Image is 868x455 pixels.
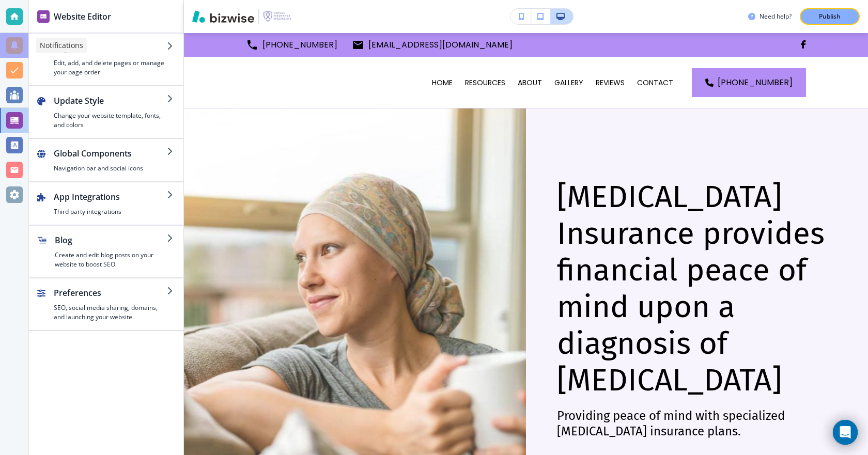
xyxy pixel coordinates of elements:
[54,303,167,322] h4: SEO, social media sharing, domains, and launching your website.
[29,226,183,277] button: BlogCreate and edit blog posts on your website to boost SEO
[637,77,673,88] p: CONTACT
[465,77,505,88] p: RESOURCES
[557,408,837,439] p: Providing peace of mind with specialized [MEDICAL_DATA] insurance plans.
[29,139,183,181] button: Global ComponentsNavigation bar and social icons
[29,278,183,330] button: PreferencesSEO, social media sharing, domains, and launching your website.
[54,147,167,160] h2: Global Components
[833,420,858,445] div: Open Intercom Messenger
[54,10,111,23] h2: Website Editor
[192,10,254,23] img: Bizwise Logo
[718,76,793,89] span: [PHONE_NUMBER]
[692,68,806,97] a: [PHONE_NUMBER]
[557,179,837,399] p: [MEDICAL_DATA] Insurance provides financial peace of mind upon a diagnosis of [MEDICAL_DATA]
[352,37,513,53] a: [EMAIL_ADDRESS][DOMAIN_NAME]
[54,111,167,130] h4: Change your website template, fonts, and colors
[54,207,167,216] h4: Third party integrations
[54,58,167,77] h4: Edit, add, and delete pages or manage your page order
[760,12,792,21] h3: Need help?
[432,77,453,88] p: HOME
[54,191,167,203] h2: App Integrations
[40,40,83,51] p: Notifications
[596,77,625,88] p: REVIEWS
[54,287,167,299] h2: Preferences
[554,77,583,88] p: GALLERY
[55,234,167,246] h2: Blog
[800,8,860,25] button: Publish
[54,95,167,107] h2: Update Style
[819,12,841,21] p: Publish
[29,182,183,225] button: App IntegrationsThird party integrations
[263,11,291,22] img: Your Logo
[262,37,337,53] p: [PHONE_NUMBER]
[29,34,183,85] button: PagesEdit, add, and delete pages or manage your page order
[54,164,167,173] h4: Navigation bar and social icons
[37,10,50,23] img: editor icon
[368,37,513,53] p: [EMAIL_ADDRESS][DOMAIN_NAME]
[55,250,167,269] h4: Create and edit blog posts on your website to boost SEO
[518,77,542,88] p: ABOUT
[246,37,337,53] a: [PHONE_NUMBER]
[29,86,183,138] button: Update StyleChange your website template, fonts, and colors
[54,42,167,54] h2: Pages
